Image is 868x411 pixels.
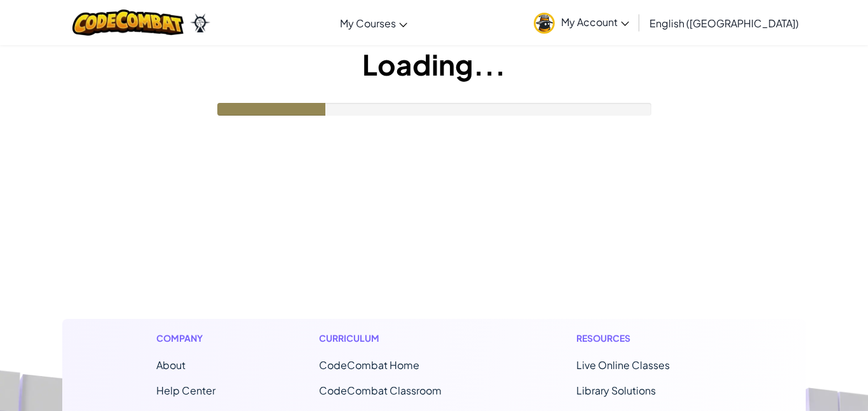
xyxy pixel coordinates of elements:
[576,384,656,397] a: Library Solutions
[561,15,629,29] span: My Account
[319,384,442,397] a: CodeCombat Classroom
[643,6,805,40] a: English ([GEOGRAPHIC_DATA])
[527,3,635,43] a: My Account
[319,358,419,372] span: CodeCombat Home
[319,332,473,345] h1: Curriculum
[340,17,396,30] span: My Courses
[576,332,712,345] h1: Resources
[156,384,215,397] a: Help Center
[649,17,799,30] span: English ([GEOGRAPHIC_DATA])
[156,332,215,345] h1: Company
[534,13,555,34] img: avatar
[72,10,184,36] img: CodeCombat logo
[334,6,414,40] a: My Courses
[156,358,186,372] a: About
[576,358,670,372] a: Live Online Classes
[190,13,210,32] img: Ozaria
